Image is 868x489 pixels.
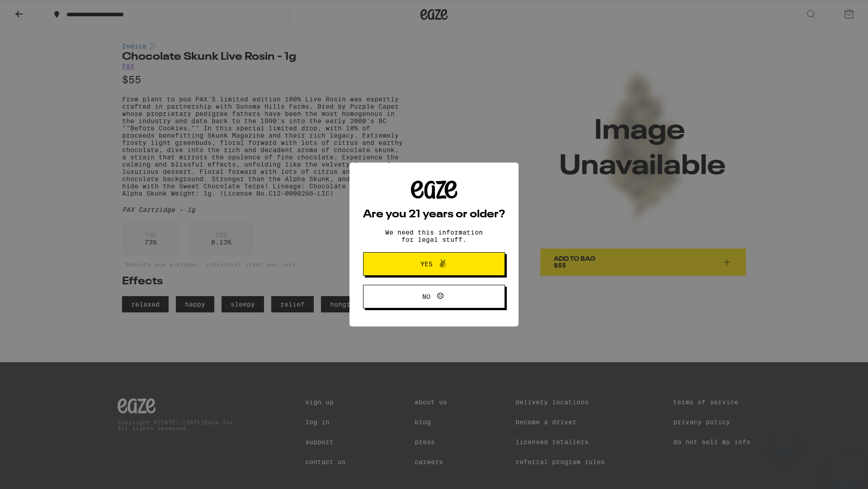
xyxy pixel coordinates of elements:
button: Yes [363,252,505,276]
button: No [363,285,505,308]
iframe: Button to launch messaging window [832,453,861,482]
span: Yes [420,261,433,267]
p: We need this information for legal stuff. [377,229,491,243]
h2: Are you 21 years or older? [363,209,505,220]
span: No [422,293,430,300]
iframe: Close message [776,431,794,449]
